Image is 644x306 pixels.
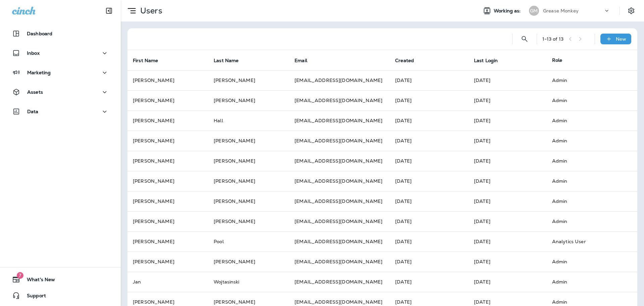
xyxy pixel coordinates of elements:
[390,272,469,292] td: [DATE]
[390,111,469,131] td: [DATE]
[289,90,390,111] td: [EMAIL_ADDRESS][DOMAIN_NAME]
[208,231,289,252] td: Pool
[127,211,208,231] td: [PERSON_NAME]
[469,131,547,151] td: [DATE]
[469,70,547,90] td: [DATE]
[395,58,414,63] span: Created
[547,151,627,171] td: Admin
[289,252,390,272] td: [EMAIL_ADDRESS][DOMAIN_NAME]
[390,151,469,171] td: [DATE]
[543,8,579,13] p: Grease Monkey
[529,6,539,16] div: GM
[208,90,289,111] td: [PERSON_NAME]
[469,252,547,272] td: [DATE]
[127,151,208,171] td: [PERSON_NAME]
[133,57,167,63] span: First Name
[17,272,23,279] span: 7
[469,231,547,252] td: [DATE]
[127,231,208,252] td: [PERSON_NAME]
[100,4,118,17] button: Collapse Sidebar
[469,211,547,231] td: [DATE]
[208,111,289,131] td: Hall
[208,211,289,231] td: [PERSON_NAME]
[547,171,627,191] td: Admin
[289,231,390,252] td: [EMAIL_ADDRESS][DOMAIN_NAME]
[289,111,390,131] td: [EMAIL_ADDRESS][DOMAIN_NAME]
[208,151,289,171] td: [PERSON_NAME]
[474,57,506,63] span: Last Login
[7,27,114,40] button: Dashboard
[469,171,547,191] td: [DATE]
[289,191,390,211] td: [EMAIL_ADDRESS][DOMAIN_NAME]
[542,36,563,42] div: 1 - 13 of 13
[469,191,547,211] td: [DATE]
[552,57,562,63] span: Role
[547,272,627,292] td: Admin
[133,58,158,63] span: First Name
[214,57,247,63] span: Last Name
[616,36,626,42] p: New
[547,252,627,272] td: Admin
[469,111,547,131] td: [DATE]
[127,111,208,131] td: [PERSON_NAME]
[27,89,43,95] p: Assets
[208,191,289,211] td: [PERSON_NAME]
[127,131,208,151] td: [PERSON_NAME]
[547,70,627,90] td: Admin
[289,272,390,292] td: [EMAIL_ADDRESS][DOMAIN_NAME]
[547,131,627,151] td: Admin
[7,85,114,99] button: Assets
[27,109,39,114] p: Data
[474,58,498,63] span: Last Login
[7,289,114,302] button: Support
[127,90,208,111] td: [PERSON_NAME]
[390,131,469,151] td: [DATE]
[547,191,627,211] td: Admin
[20,293,46,301] span: Support
[208,131,289,151] td: [PERSON_NAME]
[27,50,40,56] p: Inbox
[7,273,114,286] button: 7What's New
[390,252,469,272] td: [DATE]
[208,272,289,292] td: Wojtasinski
[7,105,114,118] button: Data
[208,70,289,90] td: [PERSON_NAME]
[289,151,390,171] td: [EMAIL_ADDRESS][DOMAIN_NAME]
[625,5,637,17] button: Settings
[494,8,522,14] span: Working as:
[390,231,469,252] td: [DATE]
[469,272,547,292] td: [DATE]
[7,46,114,60] button: Inbox
[547,111,627,131] td: Admin
[395,57,423,63] span: Created
[127,252,208,272] td: [PERSON_NAME]
[214,58,238,63] span: Last Name
[289,211,390,231] td: [EMAIL_ADDRESS][DOMAIN_NAME]
[289,131,390,151] td: [EMAIL_ADDRESS][DOMAIN_NAME]
[390,191,469,211] td: [DATE]
[289,171,390,191] td: [EMAIL_ADDRESS][DOMAIN_NAME]
[390,90,469,111] td: [DATE]
[127,70,208,90] td: [PERSON_NAME]
[127,272,208,292] td: Jan
[547,231,627,252] td: Analytics User
[390,211,469,231] td: [DATE]
[20,277,55,285] span: What's New
[547,211,627,231] td: Admin
[289,70,390,90] td: [EMAIL_ADDRESS][DOMAIN_NAME]
[390,70,469,90] td: [DATE]
[27,31,52,36] p: Dashboard
[469,90,547,111] td: [DATE]
[469,151,547,171] td: [DATE]
[208,252,289,272] td: [PERSON_NAME]
[518,32,531,46] button: Search Users
[138,6,162,16] p: Users
[294,57,316,63] span: Email
[547,90,627,111] td: Admin
[7,66,114,79] button: Marketing
[127,171,208,191] td: [PERSON_NAME]
[390,171,469,191] td: [DATE]
[127,191,208,211] td: [PERSON_NAME]
[27,70,51,75] p: Marketing
[294,58,307,63] span: Email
